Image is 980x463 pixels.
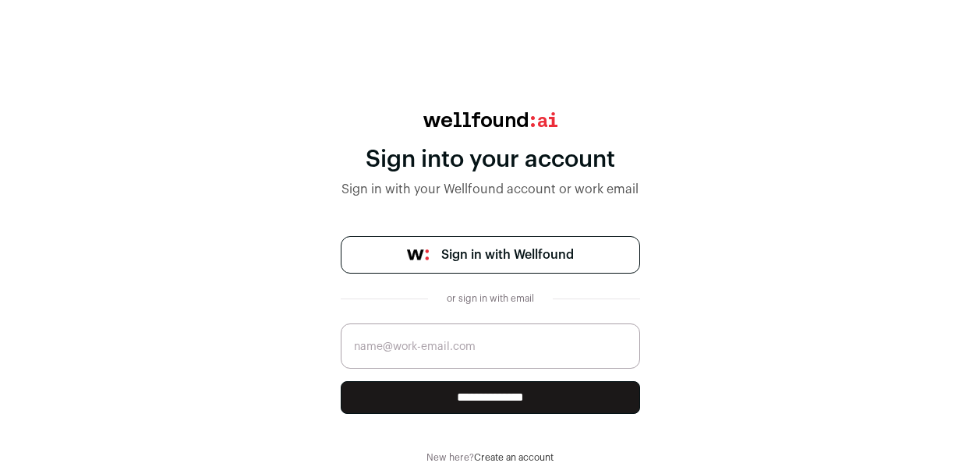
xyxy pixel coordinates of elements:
[341,323,640,369] input: name@work-email.com
[341,236,640,274] a: Sign in with Wellfound
[407,249,429,260] img: wellfound-symbol-flush-black-fb3c872781a75f747ccb3a119075da62bfe97bd399995f84a933054e44a575c4.png
[474,453,554,462] a: Create an account
[440,292,540,305] div: or sign in with email
[423,112,557,127] img: wellfound:ai
[341,180,640,199] div: Sign in with your Wellfound account or work email
[441,246,574,264] span: Sign in with Wellfound
[341,146,640,174] div: Sign into your account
